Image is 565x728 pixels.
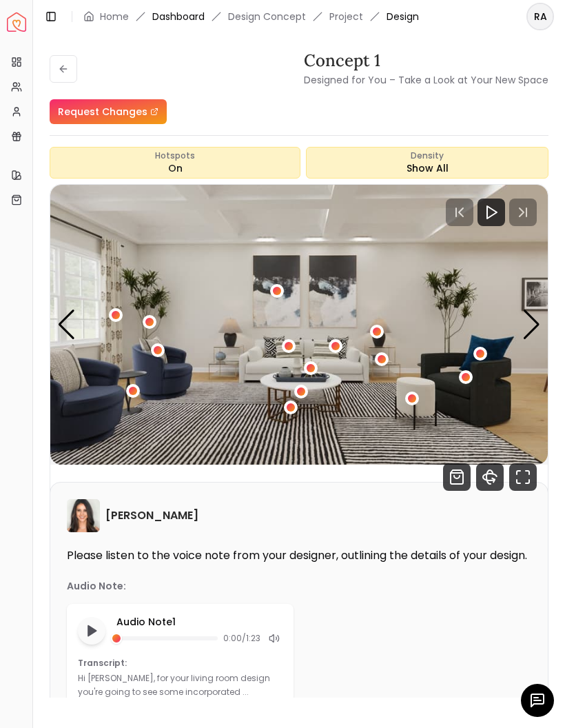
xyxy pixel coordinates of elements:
[526,3,554,30] button: RA
[50,99,167,124] a: Request Changes
[78,672,270,698] p: Hi [PERSON_NAME], for your living room design you're going to see some incorporated ...
[483,204,500,221] svg: Play
[522,310,541,340] div: Next slide
[105,507,198,524] h6: [PERSON_NAME]
[228,10,306,23] li: Design Concept
[67,549,531,563] p: Please listen to the voice note from your designer, outlining the details of your design.
[7,12,26,32] a: Spacejoy
[78,658,282,669] p: Transcript:
[50,147,300,179] button: HotspotsOn
[509,463,537,491] svg: Fullscreen
[78,617,105,645] button: Play audio note
[50,185,548,465] img: Design Render 1
[266,630,282,647] div: Mute audio
[83,10,419,23] nav: breadcrumb
[50,185,548,465] div: Carousel
[443,463,471,491] svg: Shop Products from this design
[100,10,129,23] a: Home
[67,579,126,593] p: Audio Note:
[304,50,548,72] h3: concept 1
[411,150,444,161] span: Density
[7,12,26,32] img: Spacejoy Logo
[155,150,195,161] span: Hotspots
[329,10,363,23] a: Project
[387,10,419,23] span: Design
[152,10,205,23] a: Dashboard
[57,310,76,340] div: Previous slide
[50,185,548,465] div: 1 / 5
[67,499,100,532] img: Angela Amore
[476,463,504,491] svg: 360 View
[306,147,548,179] div: Show All
[116,615,282,629] p: Audio Note 1
[223,633,260,644] span: 0:00 / 1:23
[304,73,548,87] small: Designed for You – Take a Look at Your New Space
[528,4,553,29] span: RA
